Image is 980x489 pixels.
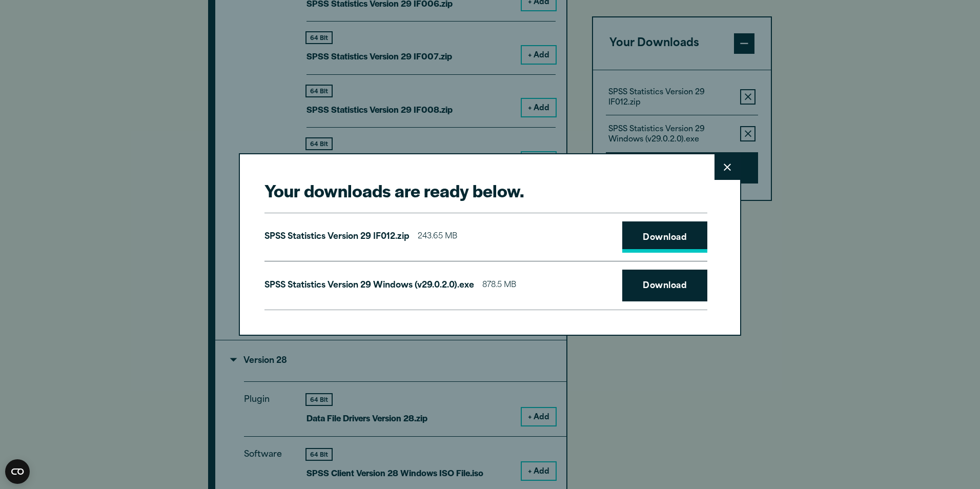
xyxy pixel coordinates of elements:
a: Download [622,221,707,253]
a: Download [622,270,707,301]
p: SPSS Statistics Version 29 IF012.zip [264,230,410,244]
span: 243.65 MB [418,230,457,244]
button: Open CMP widget [5,459,30,484]
p: SPSS Statistics Version 29 Windows (v29.0.2.0).exe [264,278,474,293]
h2: Your downloads are ready below. [264,179,707,202]
span: 878.5 MB [482,278,516,293]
